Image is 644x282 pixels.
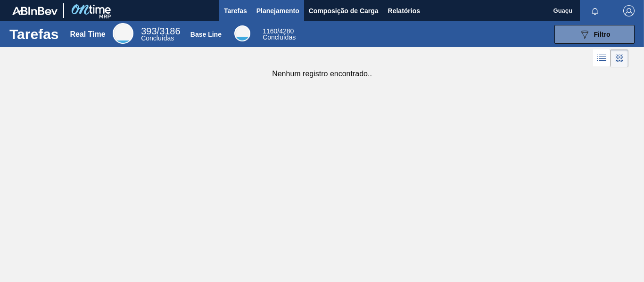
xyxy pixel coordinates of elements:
[611,49,628,67] div: Visão em Cards
[9,29,59,40] h1: Tarefas
[190,31,222,38] div: Base Line
[388,5,420,16] span: Relatórios
[141,34,174,42] span: Concluídas
[309,5,379,16] span: Composição de Carga
[594,31,611,38] span: Filtro
[593,49,611,67] div: Visão em Lista
[70,30,105,39] div: Real Time
[141,26,180,36] span: / 3186
[224,5,247,16] span: Tarefas
[113,23,133,44] div: Real Time
[234,25,250,41] div: Base Line
[141,27,180,41] div: Real Time
[256,5,299,16] span: Planejamento
[554,25,635,44] button: Filtro
[263,28,296,40] div: Base Line
[263,33,296,41] span: Concluídas
[263,27,294,35] span: / 4280
[12,7,58,15] img: TNhmsLtSVTkK8tSr43FrP2fwEKptu5GPRR3wAAAABJRU5ErkJggg==
[580,4,610,17] button: Notificações
[141,26,157,36] span: 393
[263,27,277,35] span: 1160
[623,5,635,16] img: Logout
